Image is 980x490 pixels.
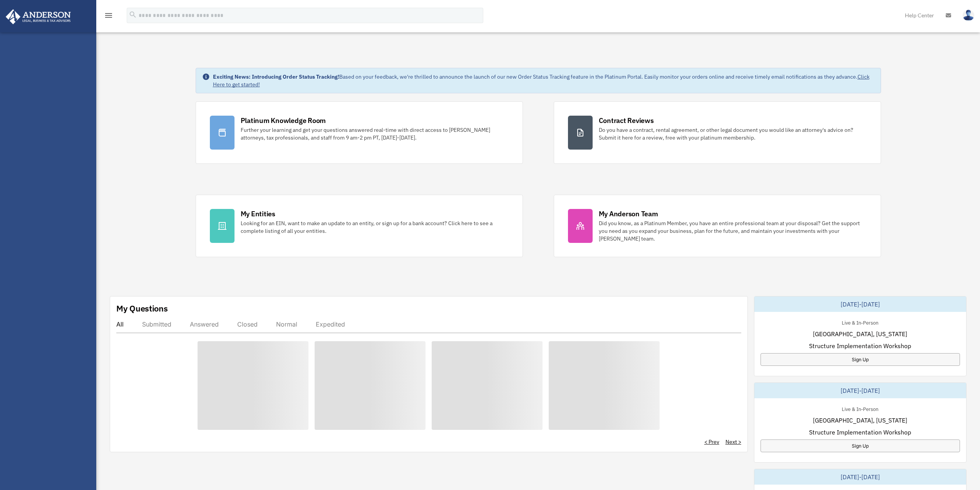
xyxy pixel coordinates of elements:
[761,439,960,452] a: Sign Up
[754,383,966,398] div: [DATE]-[DATE]
[276,320,297,328] div: Normal
[754,296,966,312] div: [DATE]-[DATE]
[316,320,345,328] div: Expedited
[142,320,171,328] div: Submitted
[599,126,867,141] div: Do you have a contract, rental agreement, or other legal document you would like an attorney's ad...
[813,416,907,425] span: [GEOGRAPHIC_DATA], [US_STATE]
[213,73,874,88] div: Based on your feedback, we're thrilled to announce the launch of our new Order Status Tracking fe...
[704,438,719,446] a: < Prev
[554,101,881,164] a: Contract Reviews Do you have a contract, rental agreement, or other legal document you would like...
[190,320,219,328] div: Answered
[241,116,326,125] div: Platinum Knowledge Room
[129,10,137,19] i: search
[196,101,523,164] a: Platinum Knowledge Room Further your learning and get your questions answered real-time with dire...
[809,428,911,437] span: Structure Implementation Workshop
[104,11,113,20] i: menu
[241,209,275,219] div: My Entities
[554,195,881,257] a: My Anderson Team Did you know, as a Platinum Member, you have an entire professional team at your...
[196,195,523,257] a: My Entities Looking for an EIN, want to make an update to an entity, or sign up for a bank accoun...
[241,126,509,141] div: Further your learning and get your questions answered real-time with direct access to [PERSON_NAM...
[963,10,974,21] img: User Pic
[813,329,907,338] span: [GEOGRAPHIC_DATA], [US_STATE]
[213,73,339,80] strong: Exciting News: Introducing Order Status Tracking!
[754,469,966,485] div: [DATE]-[DATE]
[116,320,124,328] div: All
[599,209,658,219] div: My Anderson Team
[599,116,654,125] div: Contract Reviews
[836,318,885,326] div: Live & In-Person
[241,219,509,235] div: Looking for an EIN, want to make an update to an entity, or sign up for a bank account? Click her...
[761,353,960,366] a: Sign Up
[237,320,258,328] div: Closed
[3,9,73,24] img: Anderson Advisors Platinum Portal
[116,303,168,314] div: My Questions
[213,73,869,88] a: Click Here to get started!
[599,219,867,242] div: Did you know, as a Platinum Member, you have an entire professional team at your disposal? Get th...
[836,404,885,413] div: Live & In-Person
[809,341,911,350] span: Structure Implementation Workshop
[725,438,741,446] a: Next >
[104,13,113,20] a: menu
